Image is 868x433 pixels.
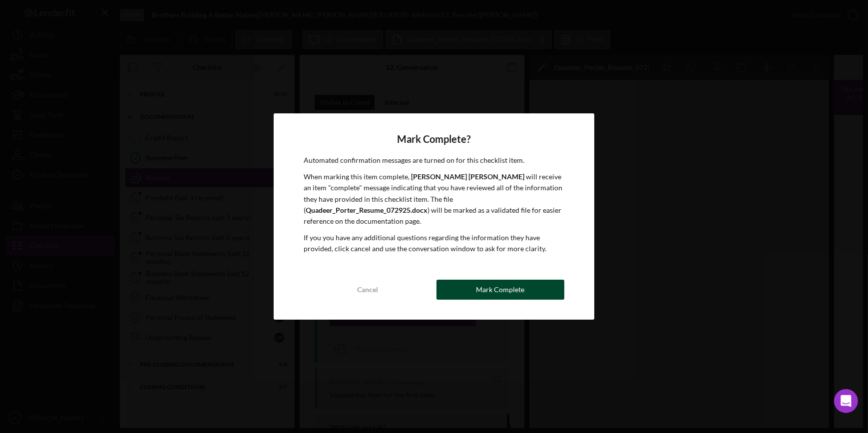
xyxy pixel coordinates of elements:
div: Open Intercom Messenger [834,389,858,413]
p: When marking this item complete, will receive an item "complete" message indicating that you have... [304,171,564,227]
h4: Mark Complete? [304,133,564,145]
div: Cancel [357,280,378,300]
button: Mark Complete [436,280,564,300]
b: [PERSON_NAME] [PERSON_NAME] [411,172,524,181]
b: Quadeer_Porter_Resume_072925.docx [306,206,428,214]
p: If you you have any additional questions regarding the information they have provided, click canc... [304,232,564,255]
div: Mark Complete [476,280,524,300]
p: Automated confirmation messages are turned on for this checklist item. [304,155,564,166]
button: Cancel [304,280,432,300]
